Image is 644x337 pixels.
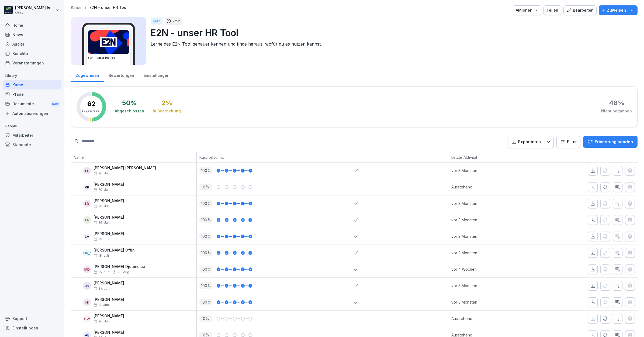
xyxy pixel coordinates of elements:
p: 100 % [199,282,212,289]
div: LB [83,200,91,207]
p: [PERSON_NAME] [94,281,124,286]
img: q025270qoffclbg98vwiajx6.png [88,30,129,54]
a: Berichte [3,49,61,58]
div: 2 % [162,100,172,106]
p: [PERSON_NAME] [94,314,124,318]
div: Bearbeiten [566,7,594,13]
p: cuisyn [15,11,54,14]
p: [PERSON_NAME] [94,232,124,236]
a: Audits [3,39,61,49]
a: News [3,30,61,39]
button: Bearbeiten [563,5,597,15]
span: 25. Juli [94,237,109,241]
p: 0 % [199,315,212,322]
div: CW [83,315,91,322]
div: Aktionen [516,7,538,13]
a: Veranstaltungen [3,58,61,68]
a: E2N - unser HR Tool [89,5,127,10]
p: vor 3 Monaten [451,283,527,288]
p: 100 % [199,233,212,240]
p: [PERSON_NAME] [PERSON_NAME] [94,166,156,170]
p: vor 3 Monaten [451,168,527,173]
div: KP [83,183,91,191]
p: Ausstehend [451,184,527,190]
p: Zuweisen [607,7,626,13]
p: [PERSON_NAME] [94,215,124,220]
p: [PERSON_NAME] Offin [94,248,135,253]
p: Kursfortschritt [199,154,351,160]
div: Teilen [546,7,558,13]
button: Exportieren [508,136,554,148]
a: Automatisierungen [3,109,61,118]
span: 26. Juni [94,319,110,323]
p: Erinnerung senden [595,139,633,145]
a: Pfade [3,90,61,99]
p: Lerne das E2N Tool genauer kennen und finde heraus, wofür du es nutzen kannst. [151,41,633,47]
p: Letzte Aktivität [451,154,525,160]
h3: E2N - unser HR Tool [88,56,129,60]
p: vor 2 Monaten [451,233,527,239]
p: vor 4 Wochen [451,266,527,272]
a: Zugewiesen [71,68,104,82]
p: [PERSON_NAME] [94,199,124,203]
a: Einstellungen [139,68,174,82]
div: Nicht begonnen [601,108,632,114]
span: 12. Juni [94,303,110,307]
p: [PERSON_NAME] [94,330,124,335]
button: Aktionen [513,5,541,15]
div: [PERSON_NAME] [83,249,91,257]
div: HI [83,298,91,306]
p: 0 % [199,184,212,190]
p: vor 3 Monaten [451,299,527,305]
p: / [85,5,86,10]
p: E2N - unser HR Tool [151,26,633,40]
p: vor 2 Monaten [451,250,527,256]
p: Zugewiesen [81,108,101,113]
div: MD [83,266,91,273]
div: Filter [560,139,577,145]
span: 27. Juni [94,287,110,290]
p: 100 % [199,216,212,223]
div: Abgeschlossen [115,108,144,114]
button: Zuweisen [599,5,638,15]
p: 100 % [199,249,212,256]
p: [PERSON_NAME] [94,297,124,302]
p: 7 min [173,18,181,24]
div: New [51,101,60,107]
a: Mitarbeiter [3,130,61,140]
div: Dokumente [3,99,61,109]
p: 100 % [199,266,212,273]
p: vor 3 Monaten [451,201,527,206]
div: 48 % [609,100,624,106]
a: Bewertungen [104,68,139,82]
button: Erinnerung senden [583,136,638,148]
div: 50 % [122,100,137,106]
p: [PERSON_NAME] Issing [15,6,54,10]
div: Kurs [151,18,162,25]
p: Name [74,154,194,160]
p: Exportieren [518,139,541,145]
span: 26. Juni [94,221,110,225]
span: 26. Juni [94,204,110,208]
p: 100 % [199,200,212,207]
div: In Bearbeitung [153,108,181,114]
span: 16. Aug. [94,270,110,274]
span: 26. Juni [94,171,110,175]
a: Standorte [3,140,61,149]
p: 100 % [199,299,212,305]
p: vor 3 Monaten [451,217,527,223]
div: LL [83,167,91,174]
a: Kurse [3,80,61,90]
